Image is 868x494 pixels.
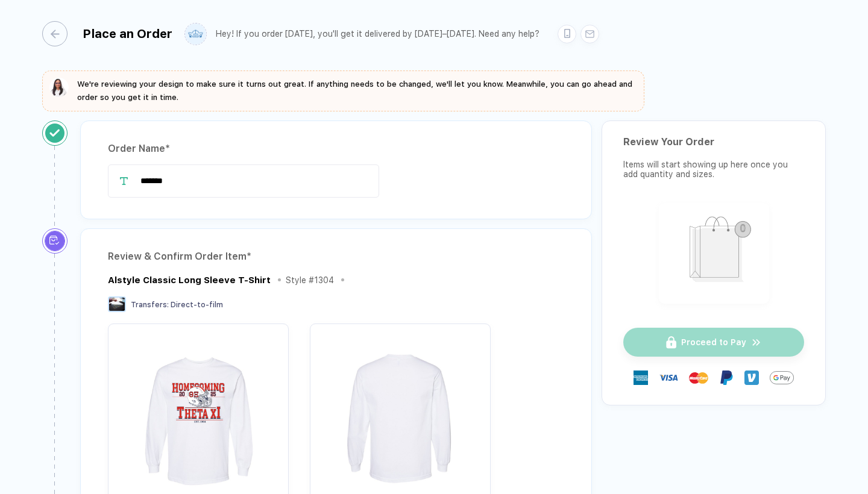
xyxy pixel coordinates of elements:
[185,23,206,45] img: user profile
[623,136,804,148] div: Review Your Order
[659,368,678,387] img: visa
[108,275,271,286] div: Alstyle Classic Long Sleeve T-Shirt
[623,160,804,179] div: Items will start showing up here once you add quantity and sizes.
[286,275,334,285] div: Style # 1304
[634,370,648,385] img: express
[49,78,637,104] button: We're reviewing your design to make sure it turns out great. If anything needs to be changed, we'...
[216,29,539,39] div: Hey! If you order [DATE], you'll get it delivered by [DATE]–[DATE]. Need any help?
[108,296,126,312] img: Transfers
[171,301,223,309] span: Direct-to-film
[744,370,759,385] img: Venmo
[664,208,764,296] img: shopping_bag.png
[770,366,794,390] img: GPay
[49,78,69,97] img: sophie
[131,301,169,309] span: Transfers :
[689,368,708,387] img: master-card
[108,139,564,158] div: Order Name
[108,247,564,266] div: Review & Confirm Order Item
[77,80,632,102] span: We're reviewing your design to make sure it turns out great. If anything needs to be changed, we'...
[83,27,172,41] div: Place an Order
[719,370,734,385] img: Paypal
